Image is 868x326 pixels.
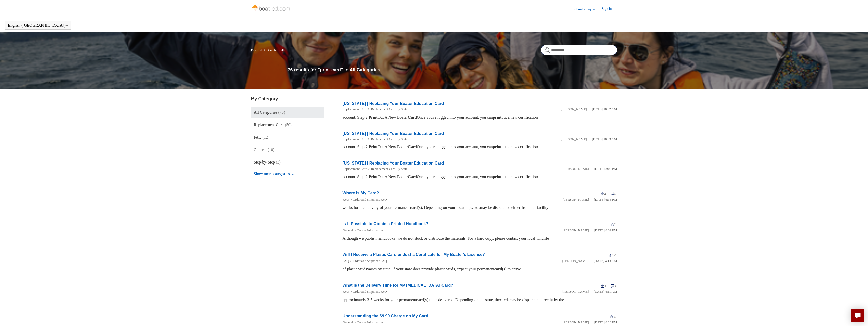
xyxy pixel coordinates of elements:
a: Order and Shipment FAQ [353,290,387,294]
a: Replacement Card [343,107,367,111]
li: Replacement Card By State [367,107,407,112]
div: account. Step 2: Out A New Boater Once you're logged into your account, you can out a new certifi... [343,174,617,180]
div: approximately 3-5 weeks for your permanent (s) to be delivered. Depending on the state, the may b... [343,297,617,303]
li: Course Information [353,320,383,325]
div: account. Step 2: Out A New Boater Once you're logged into your account, you can out a new certifi... [343,114,617,120]
a: Replacement Card By State [371,167,407,171]
em: Card [408,115,417,119]
span: 1 [611,192,616,195]
a: FAQ [343,290,349,294]
a: General [343,320,353,324]
a: Replacement Card [343,167,367,171]
li: General [343,320,353,325]
em: Print [369,175,378,179]
span: 12 [609,253,616,257]
em: Card [408,175,417,179]
li: [PERSON_NAME] [563,197,589,202]
a: Submit a request [573,7,602,12]
em: cards [358,267,367,271]
a: Boat-Ed [251,48,262,52]
span: -1 [610,315,616,318]
a: General (10) [251,144,324,155]
time: 05/22/2024, 10:33 [592,137,617,141]
em: Print [369,115,378,119]
li: FAQ [343,197,349,202]
time: 01/05/2024, 18:35 [594,198,617,201]
li: Replacement Card [343,137,367,142]
li: [PERSON_NAME] [561,107,587,112]
em: card [494,267,502,271]
em: print [493,115,502,119]
a: All Categories (76) [251,107,324,118]
a: Order and Shipment FAQ [353,259,387,263]
a: Where Is My Card? [343,191,379,195]
li: Order and Shipment FAQ [349,197,387,202]
span: Step-by-Step [254,160,275,164]
a: Replacement Card By State [371,107,407,111]
time: 05/22/2024, 10:52 [592,107,617,111]
a: Is It Possible to Obtain a Printed Handbook? [343,222,429,226]
li: Order and Shipment FAQ [349,289,387,294]
span: (12) [262,135,269,139]
span: (50) [285,123,292,127]
span: 2 [611,222,616,226]
li: Replacement Card By State [367,137,407,142]
li: FAQ [343,258,349,264]
h1: 76 results for "print card" in All Categories [288,67,617,73]
li: [PERSON_NAME] [562,289,589,294]
em: card [416,298,424,302]
div: of plastic varies by state. If your state does provide plastic , expect your permanent (s) to arrive [343,266,617,272]
span: 2 [601,192,606,195]
a: [US_STATE] | Replacing Your Boater Education Card [343,161,444,165]
time: 03/16/2022, 04:13 [594,259,617,263]
a: Will I Receive a Plastic Card or Just a Certificate for My Boater's License? [343,252,485,257]
time: 05/22/2024, 15:05 [594,167,617,171]
span: (10) [267,148,274,152]
em: Card [408,145,417,149]
div: weeks for the delivery of your permanent (s). Depending on your location, may be dispatched eithe... [343,205,617,211]
li: Replacement Card [343,107,367,112]
a: [US_STATE] | Replacing Your Boater Education Card [343,131,444,136]
li: [PERSON_NAME] [563,320,589,325]
em: print [493,175,502,179]
li: [PERSON_NAME] [562,258,588,264]
li: Course Information [353,228,383,233]
span: (3) [276,160,281,164]
li: Search results [263,48,285,52]
a: Replacement Card (50) [251,119,324,131]
a: Course Information [357,228,383,232]
em: print [493,145,502,149]
em: cards [470,205,480,210]
button: English ([GEOGRAPHIC_DATA]) [8,23,69,28]
li: [PERSON_NAME] [563,166,589,171]
a: Replacement Card [343,137,367,141]
a: FAQ [343,198,349,201]
li: Order and Shipment FAQ [349,258,387,264]
img: Boat-Ed Help Center home page [251,3,292,13]
button: Live chat [851,309,864,322]
em: cards [500,298,509,302]
a: Sign in [602,6,617,12]
div: account. Step 2: Out A New Boater Once you're logged into your account, you can out a new certifi... [343,144,617,150]
span: All Categories [254,110,277,115]
input: Search [541,45,617,55]
a: Understanding the $9.99 Charge on My Card [343,314,428,318]
li: [PERSON_NAME] [561,137,587,142]
li: General [343,228,353,233]
span: General [254,148,267,152]
em: cards [446,267,455,271]
a: FAQ (12) [251,132,324,143]
button: Show more categories [251,169,297,179]
em: Print [369,145,378,149]
li: Boat-Ed [251,48,263,52]
li: Replacement Card [343,166,367,171]
span: 4 [601,284,606,288]
a: Step-by-Step (3) [251,157,324,168]
span: FAQ [254,135,262,139]
a: Order and Shipment FAQ [353,198,387,201]
li: [PERSON_NAME] [563,228,589,233]
a: Replacement Card By State [371,137,407,141]
time: 01/05/2024, 18:26 [594,320,617,324]
time: 03/14/2022, 04:11 [594,290,617,294]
